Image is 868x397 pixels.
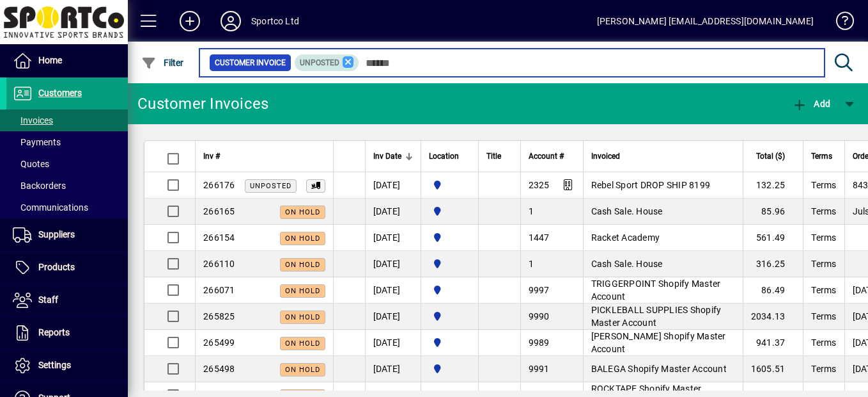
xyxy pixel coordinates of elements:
span: Unposted [250,182,291,190]
a: Knowledge Base [826,3,852,44]
span: Rebel Sport DROP SHIP 8199 [591,180,711,190]
a: Payments [6,131,128,153]
td: [DATE] [365,225,421,251]
td: [DATE] [365,172,421,199]
span: Reports [38,327,70,337]
span: Suppliers [38,229,75,239]
span: On hold [285,287,320,295]
span: Sportco Ltd Warehouse [429,257,470,271]
span: Account # [529,149,564,163]
div: Account # [529,149,575,163]
span: Products [38,262,75,272]
a: Settings [6,350,128,382]
span: Sportco Ltd Warehouse [429,178,470,192]
span: Quotes [13,159,49,169]
span: 266165 [203,206,235,216]
span: Sportco Ltd Warehouse [429,362,470,376]
td: 1605.51 [743,356,803,382]
span: [PERSON_NAME] Shopify Master Account [591,331,726,354]
td: 85.96 [743,199,803,225]
span: Terms [811,232,836,243]
td: 941.37 [743,330,803,356]
span: Terms [811,285,836,295]
span: 266110 [203,259,235,269]
div: Title [486,149,513,163]
a: Staff [6,284,128,316]
span: Terms [811,311,836,321]
span: On hold [285,261,320,269]
div: Invoiced [591,149,735,163]
td: 2034.13 [743,304,803,330]
a: Backorders [6,175,128,197]
span: 266176 [203,180,235,190]
span: Racket Academy [591,232,660,243]
span: Cash Sale. House [591,206,663,216]
span: Terms [811,337,836,348]
span: Sportco Ltd Warehouse [429,336,470,350]
span: 1 [529,259,534,269]
span: Invoiced [591,149,620,163]
a: Communications [6,197,128,218]
span: Inv Date [373,149,401,163]
a: Home [6,45,128,77]
span: 265825 [203,311,235,321]
span: 1447 [529,232,550,243]
span: TRIGGERPOINT Shopify Master Account [591,279,721,302]
div: Location [429,149,470,163]
span: Settings [38,360,71,370]
a: Invoices [6,109,128,131]
span: On hold [285,339,320,348]
span: Sportco Ltd Warehouse [429,309,470,323]
td: 132.25 [743,172,803,199]
span: Terms [811,180,836,190]
span: Sportco Ltd Warehouse [429,283,470,297]
a: Quotes [6,153,128,175]
span: On hold [285,313,320,321]
span: On hold [285,366,320,374]
span: Total ($) [756,149,785,163]
span: Terms [811,259,836,269]
a: Reports [6,317,128,349]
span: Terms [811,364,836,374]
button: Add [789,92,833,115]
td: 86.49 [743,277,803,304]
td: [DATE] [365,199,421,225]
button: Profile [210,10,251,33]
div: Sportco Ltd [251,11,299,31]
button: Add [169,10,210,33]
span: Terms [811,206,836,216]
span: Filter [141,58,184,68]
span: Backorders [13,181,66,191]
span: Invoices [13,115,53,126]
td: [DATE] [365,251,421,277]
span: 266154 [203,232,235,243]
span: Sportco Ltd Warehouse [429,204,470,218]
span: Communications [13,202,88,213]
a: Suppliers [6,219,128,251]
span: 1 [529,206,534,216]
span: Payments [13,137,61,147]
mat-chip: Customer Invoice Status: Unposted [295,54,359,71]
td: 316.25 [743,251,803,277]
span: BALEGA Shopify Master Account [591,364,727,374]
div: [PERSON_NAME] [EMAIL_ADDRESS][DOMAIN_NAME] [597,11,814,31]
span: 9989 [529,337,550,348]
span: Add [792,99,830,109]
td: [DATE] [365,330,421,356]
td: 561.49 [743,225,803,251]
span: 266071 [203,285,235,295]
div: Total ($) [751,149,797,163]
span: Customer Invoice [215,56,286,69]
span: Unposted [300,58,339,67]
td: [DATE] [365,277,421,304]
span: Cash Sale. House [591,259,663,269]
span: 9997 [529,285,550,295]
div: Customer Invoices [137,93,268,114]
span: Customers [38,88,82,98]
span: 2325 [529,180,550,190]
button: Filter [138,51,187,74]
span: 9990 [529,311,550,321]
span: PICKLEBALL SUPPLIES Shopify Master Account [591,305,722,328]
span: Sportco Ltd Warehouse [429,231,470,245]
span: 9991 [529,364,550,374]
